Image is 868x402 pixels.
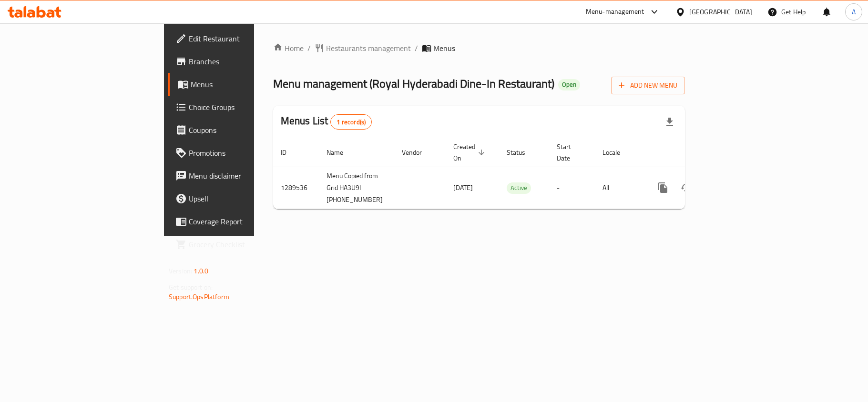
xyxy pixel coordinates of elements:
span: Open [558,80,580,89]
span: A [852,7,856,17]
span: Status [507,147,538,158]
a: Edit Restaurant [168,27,309,50]
span: Menu disclaimer [189,170,301,181]
span: Menus [433,42,455,54]
span: Menus [191,79,301,90]
button: Change Status [674,176,697,199]
a: Coverage Report [168,210,309,233]
span: [DATE] [453,181,473,194]
button: more [652,176,674,199]
a: Upsell [168,187,309,210]
span: Add New Menu [619,80,677,91]
span: Version: [169,265,192,277]
span: Choice Groups [189,101,301,113]
a: Promotions [168,141,309,164]
span: Locale [602,147,633,158]
span: Coupons [189,124,301,136]
button: Add New Menu [611,77,685,94]
span: Start Date [557,141,583,164]
th: Actions [644,138,751,167]
span: Coverage Report [189,216,301,227]
span: Created On [453,141,488,164]
td: All [595,167,644,209]
div: Export file [658,111,681,133]
div: Open [558,79,580,90]
a: Branches [168,50,309,73]
span: 1.0.0 [194,265,208,277]
span: Upsell [189,193,301,204]
li: / [307,42,311,54]
div: Total records count [330,114,372,130]
span: Menu management ( Royal Hyderabadi Dine-In Restaurant ) [273,73,554,94]
li: / [415,42,418,54]
div: Menu-management [586,6,644,18]
a: Coupons [168,119,309,141]
a: Choice Groups [168,96,309,119]
span: Name [327,147,356,158]
nav: breadcrumb [273,42,685,54]
h2: Menus List [281,114,372,130]
span: ID [281,147,299,158]
span: Active [507,182,531,193]
span: Vendor [402,147,434,158]
a: Grocery Checklist [168,233,309,256]
span: 1 record(s) [331,118,371,127]
td: - [549,167,595,209]
a: Menu disclaimer [168,164,309,187]
span: Restaurants management [326,42,411,54]
span: Promotions [189,147,301,159]
a: Menus [168,73,309,96]
a: Restaurants management [315,42,411,54]
div: Active [507,182,531,194]
a: Support.OpsPlatform [169,291,229,303]
span: Branches [189,56,301,67]
span: Edit Restaurant [189,33,301,44]
td: Menu Copied from Grid HA3U9I [PHONE_NUMBER] [319,167,394,209]
table: enhanced table [273,138,751,209]
div: [GEOGRAPHIC_DATA] [689,7,752,17]
span: Get support on: [169,281,213,293]
span: Grocery Checklist [189,239,301,250]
